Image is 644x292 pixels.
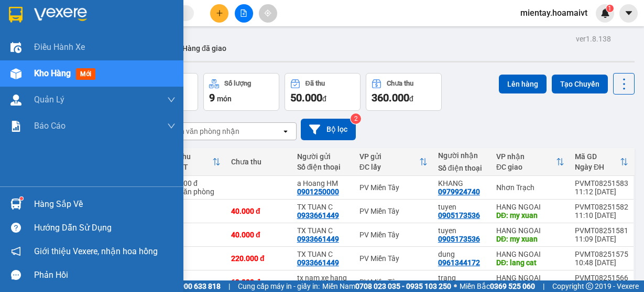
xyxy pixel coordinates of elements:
span: message [11,270,21,280]
div: HTTT [169,163,212,171]
div: Số lượng [224,80,251,87]
div: PVMT08251583 [575,179,628,187]
span: 1 [608,5,612,12]
div: 11:10 [DATE] [575,211,628,220]
div: PV Miền Tây [359,207,428,215]
div: PV Miền Tây [359,231,428,239]
span: mientay.hoamaivt [512,6,596,19]
th: Toggle SortBy [570,148,634,176]
span: file-add [240,9,247,17]
div: 11:09 [DATE] [575,235,628,243]
span: down [167,122,176,130]
span: Điều hành xe [34,40,85,54]
div: 10:48 [DATE] [575,258,628,267]
span: 9 [209,91,215,104]
div: 0933661449 [297,235,339,243]
div: tuyen [438,226,486,235]
div: Đã thu [305,80,325,87]
div: DĐ: my xuan [496,211,564,220]
div: Chọn văn phòng nhận [167,126,239,137]
div: Tại văn phòng [169,187,221,196]
div: Mã GD [575,152,620,161]
span: question-circle [11,223,21,233]
button: Hàng đã giao [174,36,235,61]
img: warehouse-icon [10,42,21,53]
span: mới [76,68,95,80]
span: Miền Nam [322,280,451,292]
span: notification [11,246,21,256]
div: PVMT08251575 [575,250,628,258]
span: đ [409,95,413,103]
span: Miền Bắc [460,280,535,292]
div: 60.000 đ [231,278,287,286]
div: HANG NGOAI [496,274,564,282]
div: Ngày ĐH [575,163,620,171]
img: warehouse-icon [10,68,21,79]
div: ĐC giao [496,163,556,171]
div: PVMT08251566 [575,274,628,282]
div: Đã thu [169,152,212,161]
img: solution-icon [10,121,21,132]
div: Người gửi [297,152,349,161]
div: 220.000 đ [231,254,287,263]
div: a Hoang HM [297,179,349,187]
span: plus [216,9,223,17]
div: 0933661449 [297,258,339,267]
div: 0905173536 [438,235,480,243]
div: 0933661449 [297,211,339,220]
div: Chưa thu [231,158,287,166]
div: trang [438,274,486,282]
div: DĐ: my xuan [496,235,564,243]
div: TX TUAN C [297,250,349,258]
div: ĐC lấy [359,163,419,171]
div: 0979924740 [438,187,480,196]
button: Số lượng9món [203,73,279,111]
span: copyright [586,283,593,290]
div: PV Miền Tây [359,278,428,286]
strong: 0369 525 060 [490,282,535,290]
div: HANG NGOAI [496,203,564,211]
div: Số điện thoại [438,164,486,172]
img: icon-new-feature [601,8,610,18]
span: Báo cáo [34,119,66,132]
div: PVMT08251581 [575,226,628,235]
div: PV Miền Tây [359,183,428,192]
button: aim [259,4,277,23]
div: TX TUAN C [297,203,349,211]
span: Giới thiệu Vexere, nhận hoa hồng [34,245,158,258]
svg: open [281,127,290,135]
div: ver 1.8.138 [576,33,611,45]
div: Hàng sắp về [34,196,176,212]
div: Nhơn Trạch [496,183,564,192]
sup: 2 [351,113,361,124]
div: HANG NGOAI [496,226,564,235]
sup: 1 [606,5,614,12]
span: aim [264,9,271,17]
div: 50.000 đ [169,179,221,187]
div: Phản hồi [34,267,176,283]
img: logo-vxr [9,7,23,23]
button: Bộ lọc [301,119,356,140]
img: warehouse-icon [10,199,21,210]
div: Chưa thu [387,80,413,87]
div: 40.000 đ [231,207,287,215]
span: Kho hàng [34,68,71,78]
strong: 1900 633 818 [176,282,221,290]
span: đ [322,95,326,103]
div: 40.000 đ [231,231,287,239]
div: Số điện thoại [297,163,349,171]
sup: 1 [20,197,23,200]
div: TX TUAN C [297,226,349,235]
button: Chưa thu360.000đ [366,73,442,111]
div: PVMT08251582 [575,203,628,211]
span: món [217,95,232,103]
div: PV Miền Tây [359,254,428,263]
span: down [167,96,176,104]
span: Cung cấp máy in - giấy in: [238,280,320,292]
div: KHANG [438,179,486,187]
button: Tạo Chuyến [552,75,608,93]
button: plus [210,4,228,23]
th: Toggle SortBy [163,148,226,176]
span: | [543,280,544,292]
span: 50.000 [290,91,322,104]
